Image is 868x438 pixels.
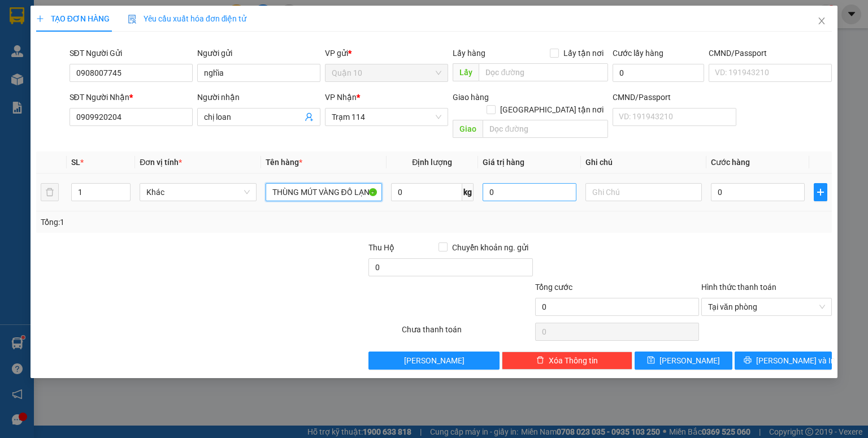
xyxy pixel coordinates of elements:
div: Tổng: 1 [41,216,336,228]
span: plus [814,188,827,197]
span: Khác [146,184,249,201]
span: Trạm 114 [332,109,441,125]
span: [PERSON_NAME] [404,354,465,367]
label: Hình thức thanh toán [701,283,776,292]
div: SĐT Người Nhận [70,91,193,103]
span: TẠO ĐƠN HÀNG [36,14,110,23]
input: VD: Bàn, Ghế [266,183,382,201]
div: CMND/Passport [613,91,736,103]
span: Định lượng [412,158,452,167]
button: printer[PERSON_NAME] và In [735,352,832,370]
div: Chưa thanh toán [401,323,533,343]
div: CMND/Passport [709,47,832,59]
span: printer [744,356,752,365]
button: delete [41,183,59,201]
span: Giao [453,120,483,138]
label: Cước lấy hàng [613,49,663,58]
span: Yêu cầu xuất hóa đơn điện tử [128,14,247,23]
span: delete [536,356,544,365]
span: user-add [305,112,314,122]
span: [GEOGRAPHIC_DATA] tận nơi [496,103,608,116]
span: Cước hàng [711,158,750,167]
span: Lấy hàng [453,49,485,58]
div: Người nhận [197,91,320,103]
input: Dọc đường [483,120,608,138]
span: plus [36,15,44,23]
span: Chuyển khoản ng. gửi [448,241,533,254]
img: icon [128,15,137,24]
input: Dọc đường [479,63,608,81]
button: deleteXóa Thông tin [502,352,632,370]
span: Tại văn phòng [708,298,825,315]
span: kg [462,183,474,201]
button: plus [814,183,827,201]
button: [PERSON_NAME] [368,352,499,370]
span: Lấy tận nơi [559,47,608,59]
span: Thu Hộ [368,243,394,252]
th: Ghi chú [581,151,706,174]
span: Quận 10 [332,64,441,81]
span: save [647,356,655,365]
span: Đơn vị tính [140,158,182,167]
span: close [817,16,826,25]
span: VP Nhận [325,93,357,102]
input: Cước lấy hàng [613,64,704,82]
span: [PERSON_NAME] và In [756,354,835,367]
div: Người gửi [197,47,320,59]
span: Tên hàng [266,158,302,167]
span: Xóa Thông tin [549,354,598,367]
button: Close [806,6,837,37]
span: Giao hàng [453,93,489,102]
span: Lấy [453,63,479,81]
span: SL [71,158,80,167]
span: Tổng cước [535,283,572,292]
span: Giá trị hàng [483,158,524,167]
input: 0 [483,183,576,201]
div: VP gửi [325,47,448,59]
span: [PERSON_NAME] [659,354,720,367]
input: Ghi Chú [585,183,702,201]
div: SĐT Người Gửi [70,47,193,59]
button: save[PERSON_NAME] [635,352,732,370]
